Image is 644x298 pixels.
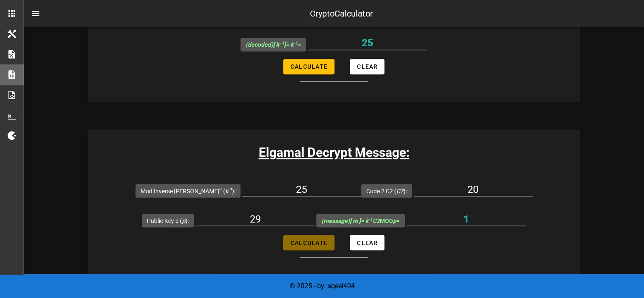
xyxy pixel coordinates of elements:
[396,187,404,194] i: C2
[357,239,378,246] span: Clear
[283,59,334,74] button: Calculate
[219,187,223,192] sup: -1
[246,41,298,48] i: (decoded) = k
[290,282,355,290] span: © 2025 - by: sqeel404
[88,143,580,162] h3: Elgamal Decrypt Message:
[290,239,328,246] span: Calculate
[368,216,373,222] sup: -1
[225,187,232,194] i: k
[393,217,396,224] i: p
[290,63,328,70] span: Calculate
[273,41,286,48] b: [ k ]
[283,235,334,250] button: Calculate
[279,40,284,46] sup: -1
[357,63,378,70] span: Clear
[228,187,232,192] sup: -1
[141,187,235,195] label: Mod Inverse [PERSON_NAME] ( ):
[25,3,46,24] button: nav-menu-toggle
[350,217,361,224] b: [ m ]
[366,187,407,195] label: Code 2 C2 ( ):
[246,41,301,48] span: =
[350,235,384,250] button: Clear
[293,40,298,46] sup: -1
[310,7,373,20] div: CryptoCalculator
[321,217,400,224] span: MOD =
[182,217,185,224] i: p
[350,59,384,74] button: Clear
[321,217,380,224] i: (message) = k C2
[147,216,189,225] label: Public Key p ( ):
